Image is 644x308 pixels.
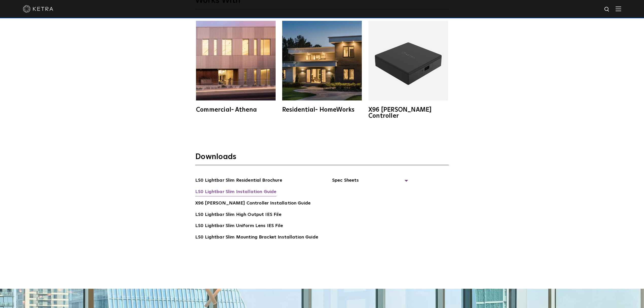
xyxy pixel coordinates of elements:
a: Commercial- Athena [195,21,276,113]
img: athena-square [196,21,276,100]
a: LS0 Lightbar Slim Residential Brochure [195,177,282,185]
img: ketra-logo-2019-white [23,5,53,13]
a: X96 [PERSON_NAME] Controller Installation Guide [195,200,311,208]
div: Commercial- Athena [196,107,276,113]
a: X96 [PERSON_NAME] Controller [368,21,449,119]
img: search icon [604,6,610,13]
div: X96 [PERSON_NAME] Controller [368,107,448,119]
a: LS0 Lightbar Slim Uniform Lens IES File [195,222,283,230]
img: homeworks_hero [282,21,362,100]
h3: Downloads [195,152,449,165]
a: LS0 Lightbar Slim Mounting Bracket Installation Guide [195,234,318,242]
a: Residential- HomeWorks [281,21,363,113]
a: LS0 Lightbar Slim Installation Guide [195,188,276,196]
div: Residential- HomeWorks [282,107,362,113]
img: Hamburger%20Nav.svg [616,6,621,11]
img: X96_Controller [368,21,448,100]
span: Spec Sheets [332,177,408,188]
a: LS0 Lightbar Slim High Output IES File [195,211,281,219]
